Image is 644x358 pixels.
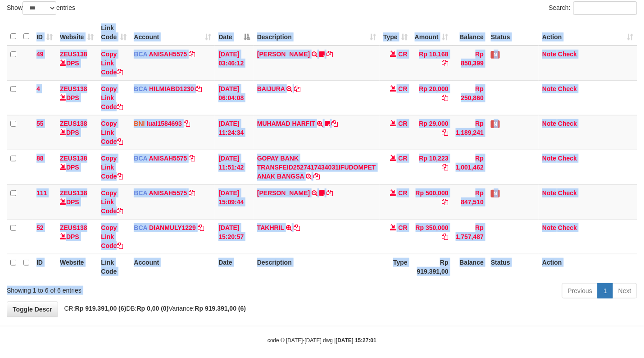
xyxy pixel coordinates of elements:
[36,85,40,92] span: 4
[60,50,87,58] a: ZEUS138
[97,20,130,46] th: Link Code: activate to sort column ascending
[254,254,380,280] th: Description
[294,85,300,92] a: Copy BAIJURA to clipboard
[411,150,452,184] td: Rp 10,223
[257,85,285,92] a: BAIJURA
[612,283,637,298] a: Next
[452,184,487,219] td: Rp 847,510
[542,85,556,92] a: Note
[149,155,187,162] a: ANISAH5575
[75,305,127,312] strong: Rp 919.391,00 (6)
[130,254,215,280] th: Account
[411,80,452,115] td: Rp 20,000
[101,224,123,249] a: Copy Link Code
[442,198,449,206] a: Copy Rp 500,000 to clipboard
[549,1,637,15] label: Search:
[313,173,320,180] a: Copy GOPAY BANK TRANSFEID2527417434031IFUDOMPET ANAK BANGSA to clipboard
[36,50,44,58] span: 49
[452,80,487,115] td: Rp 250,860
[399,85,408,92] span: CR
[542,50,556,58] a: Note
[399,155,408,162] span: CR
[33,20,56,46] th: ID: activate to sort column ascending
[452,150,487,184] td: Rp 1,001,462
[442,60,449,67] a: Copy Rp 10,168 to clipboard
[134,120,145,127] span: BNI
[598,283,613,298] a: 1
[442,129,449,136] a: Copy Rp 29,000 to clipboard
[558,120,577,127] a: Check
[411,115,452,150] td: Rp 29,000
[539,254,637,280] th: Action
[491,120,500,128] span: Has Note
[336,337,376,344] strong: [DATE] 15:27:01
[60,85,87,92] a: ZEUS138
[380,20,411,46] th: Type: activate to sort column ascending
[487,20,539,46] th: Status
[562,283,598,298] a: Previous
[332,120,338,127] a: Copy MUHAMAD HARFIT to clipboard
[558,85,577,92] a: Check
[101,120,123,145] a: Copy Link Code
[542,155,556,162] a: Note
[130,20,215,46] th: Account: activate to sort column ascending
[7,302,58,317] a: Toggle Descr
[257,224,284,231] a: TAKHRIL
[184,120,190,127] a: Copy lual1584693 to clipboard
[558,189,577,197] a: Check
[189,50,195,58] a: Copy ANISAH5575 to clipboard
[491,51,500,59] span: Has Note
[539,20,637,46] th: Action: activate to sort column ascending
[97,254,130,280] th: Link Code
[558,50,577,58] a: Check
[442,164,449,171] a: Copy Rp 10,223 to clipboard
[101,85,123,110] a: Copy Link Code
[257,50,310,58] a: [PERSON_NAME]
[137,305,169,312] strong: Rp 0,00 (0)
[411,20,452,46] th: Amount: activate to sort column ascending
[327,189,333,197] a: Copy KAREN ADELIN MARTH to clipboard
[411,184,452,219] td: Rp 500,000
[36,224,44,231] span: 52
[452,115,487,150] td: Rp 1,189,241
[215,254,254,280] th: Date
[60,120,87,127] a: ZEUS138
[411,254,452,280] th: Rp 919.391,00
[215,115,254,150] td: [DATE] 11:24:34
[257,155,376,180] a: GOPAY BANK TRANSFEID2527417434031IFUDOMPET ANAK BANGSA
[257,120,315,127] a: MUHAMAD HARFIT
[134,224,147,231] span: BCA
[60,305,246,312] span: CR: DB: Variance:
[573,1,637,15] input: Search:
[268,337,376,344] small: code © [DATE]-[DATE] dwg |
[196,85,202,92] a: Copy HILMIABD1230 to clipboard
[327,50,333,58] a: Copy INA PAUJANAH to clipboard
[215,20,254,46] th: Date: activate to sort column descending
[7,1,75,15] label: Show entries
[56,219,97,254] td: DPS
[558,224,577,231] a: Check
[294,224,300,231] a: Copy TAKHRIL to clipboard
[23,1,56,15] select: Showentries
[101,189,123,215] a: Copy Link Code
[399,120,408,127] span: CR
[101,155,123,180] a: Copy Link Code
[134,85,147,92] span: BCA
[542,189,556,197] a: Note
[452,46,487,81] td: Rp 850,399
[380,254,411,280] th: Type
[33,254,56,280] th: ID
[215,46,254,81] td: [DATE] 03:46:12
[215,150,254,184] td: [DATE] 11:51:42
[134,50,147,58] span: BCA
[56,254,97,280] th: Website
[149,224,196,231] a: DIANMULY1229
[56,184,97,219] td: DPS
[101,50,123,76] a: Copy Link Code
[257,189,310,197] a: [PERSON_NAME]
[36,120,44,127] span: 55
[149,189,187,197] a: ANISAH5575
[411,46,452,81] td: Rp 10,168
[149,50,187,58] a: ANISAH5575
[452,254,487,280] th: Balance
